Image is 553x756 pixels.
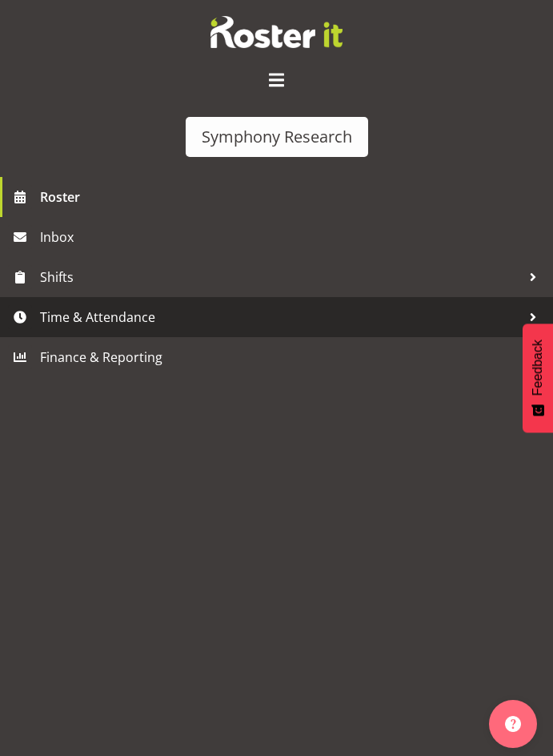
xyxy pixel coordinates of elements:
[202,125,352,149] div: Symphony Research
[40,185,545,209] span: Roster
[40,305,521,329] span: Time & Attendance
[40,265,521,289] span: Shifts
[531,340,545,396] span: Feedback
[505,716,521,732] img: help-xxl-2.png
[40,345,521,369] span: Finance & Reporting
[40,225,545,249] span: Inbox
[523,324,553,432] button: Feedback - Show survey
[210,16,343,48] img: Rosterit website logo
